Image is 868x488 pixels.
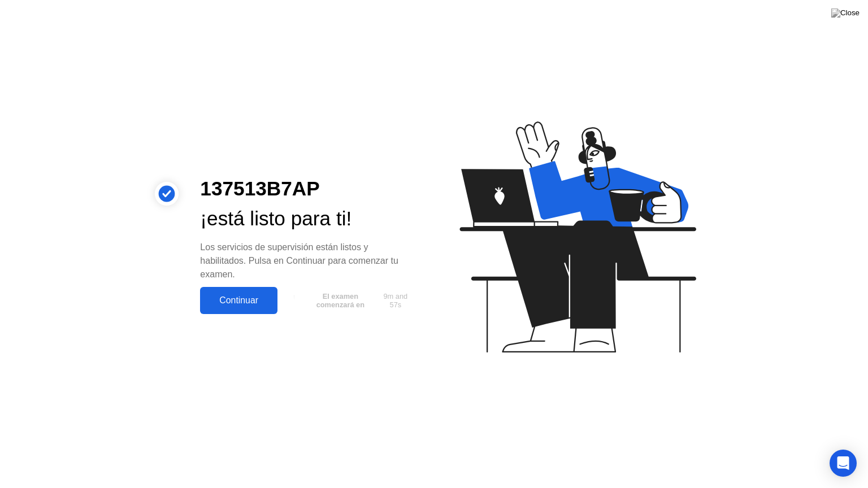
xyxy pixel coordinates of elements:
[203,295,274,306] div: Continuar
[200,241,416,281] div: Los servicios de supervisión están listos y habilitados. Pulsa en Continuar para comenzar tu examen.
[379,292,412,309] span: 9m and 57s
[200,204,416,234] div: ¡está listo para ti!
[283,290,416,311] button: El examen comenzará en9m and 57s
[831,8,860,18] img: Close
[200,174,416,204] div: 137513B7AP
[200,287,277,314] button: Continuar
[830,450,857,477] div: Open Intercom Messenger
